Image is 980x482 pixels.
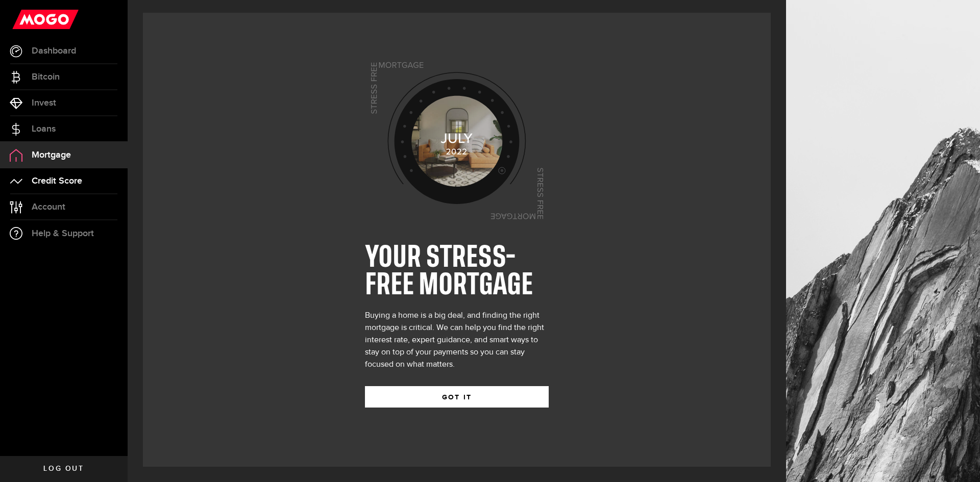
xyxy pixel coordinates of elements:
[32,176,82,186] span: Credit Score
[32,150,71,160] span: Mortgage
[8,4,39,35] button: Open LiveChat chat widget
[32,202,65,212] span: Account
[43,465,84,472] span: Log out
[32,229,94,238] span: Help & Support
[32,72,60,82] span: Bitcoin
[32,98,56,108] span: Invest
[365,310,549,371] div: Buying a home is a big deal, and finding the right mortgage is critical. We can help you find the...
[32,124,56,134] span: Loans
[32,46,76,56] span: Dashboard
[365,386,549,408] button: GOT IT
[365,244,549,299] h1: YOUR STRESS-FREE MORTGAGE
